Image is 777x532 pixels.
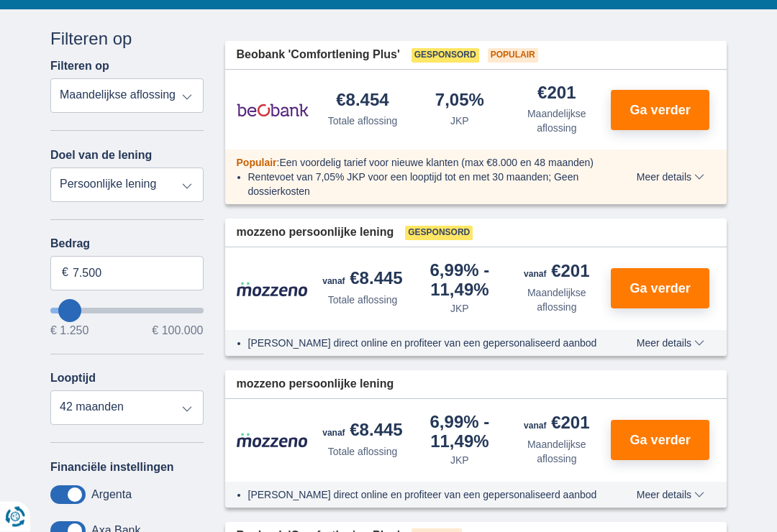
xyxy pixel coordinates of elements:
img: product.pl.alt Mozzeno [237,433,309,449]
span: mozzeno persoonlijke lening [237,377,394,393]
label: Argenta [91,489,132,502]
div: Maandelijkse aflossing [514,107,599,136]
span: Ga verder [630,104,691,117]
label: Financiële instellingen [50,462,174,474]
span: Beobank 'Comfortlening Plus' [237,47,400,64]
div: Maandelijkse aflossing [514,286,599,315]
label: Doel van de lening [50,150,152,162]
div: JKP [450,114,469,129]
span: Ga verder [630,283,691,295]
span: Gesponsord [412,49,479,63]
div: €8.445 [322,422,402,442]
span: Populair [488,49,538,63]
li: Rentevoet van 7,05% JKP voor een looptijd tot en met 30 maanden; Geen dossierkosten [248,170,606,199]
span: Meer details [637,490,704,500]
button: Meer details [626,338,715,349]
span: Gesponsord [405,226,473,241]
button: Meer details [626,490,715,501]
div: €8.445 [322,270,402,290]
img: product.pl.alt Beobank [237,93,309,129]
div: : [225,156,617,170]
li: [PERSON_NAME] direct online en profiteer van een gepersonaliseerd aanbod [248,336,606,351]
span: € [62,265,68,282]
span: Ga verder [630,434,691,447]
span: Populair [237,157,277,169]
div: €201 [524,415,589,435]
div: JKP [450,454,469,468]
img: product.pl.alt Mozzeno [237,282,309,298]
label: Bedrag [50,238,204,251]
span: € 100.000 [152,326,203,337]
div: Maandelijkse aflossing [514,438,599,467]
div: 6,99% [417,262,502,299]
div: Totale aflossing [328,445,398,459]
div: €201 [537,85,576,104]
label: Looptijd [50,372,96,385]
div: Totale aflossing [328,114,398,129]
div: JKP [450,302,469,316]
button: Ga verder [611,421,709,461]
div: Filteren op [50,27,204,52]
input: wantToBorrow [50,308,204,314]
label: Filteren op [50,60,109,73]
button: Ga verder [611,269,709,309]
div: Totale aflossing [328,293,398,308]
span: € 1.250 [50,326,88,337]
div: €201 [524,263,589,283]
span: Een voordelig tarief voor nieuwe klanten (max €8.000 en 48 maanden) [279,157,594,169]
div: 7,05% [435,92,484,111]
div: 6,99% [417,414,502,451]
span: Meer details [637,173,704,183]
span: Meer details [637,339,704,349]
li: [PERSON_NAME] direct online en profiteer van een gepersonaliseerd aanbod [248,488,606,503]
button: Meer details [626,172,715,183]
span: mozzeno persoonlijke lening [237,225,394,242]
div: €8.454 [336,92,388,111]
button: Ga verder [611,91,709,131]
